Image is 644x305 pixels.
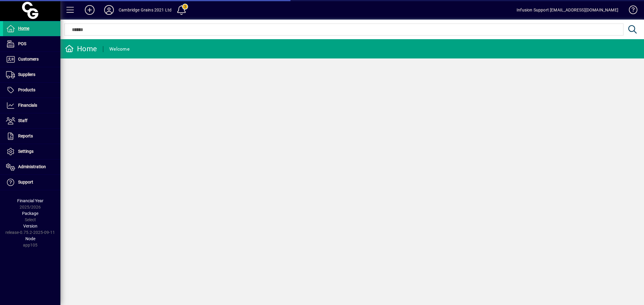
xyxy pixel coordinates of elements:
span: Support [18,180,33,184]
span: Package [22,211,38,216]
a: Administration [3,159,60,175]
button: Add [80,5,99,15]
span: Customers [18,57,39,61]
span: Version [23,224,37,228]
a: Staff [3,113,60,128]
span: Administration [18,164,46,169]
a: Customers [3,52,60,67]
span: Home [18,26,29,31]
button: Profile [99,5,119,15]
a: Support [3,175,60,190]
div: Welcome [109,44,130,54]
span: Staff [18,118,27,123]
span: Settings [18,149,34,154]
span: Financials [18,103,37,108]
span: Products [18,87,35,92]
a: Products [3,83,60,98]
a: Knowledge Base [624,1,636,21]
div: Home [65,44,97,54]
a: Suppliers [3,67,60,82]
span: Node [25,236,35,241]
span: Financial Year [17,198,43,203]
a: Reports [3,129,60,144]
a: Settings [3,144,60,159]
a: Financials [3,98,60,113]
span: Suppliers [18,72,35,77]
div: Cambridge Grains 2021 Ltd [119,5,171,15]
a: POS [3,36,60,52]
span: Reports [18,134,33,138]
div: Infusion Support [EMAIL_ADDRESS][DOMAIN_NAME] [517,5,618,15]
span: POS [18,41,26,46]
